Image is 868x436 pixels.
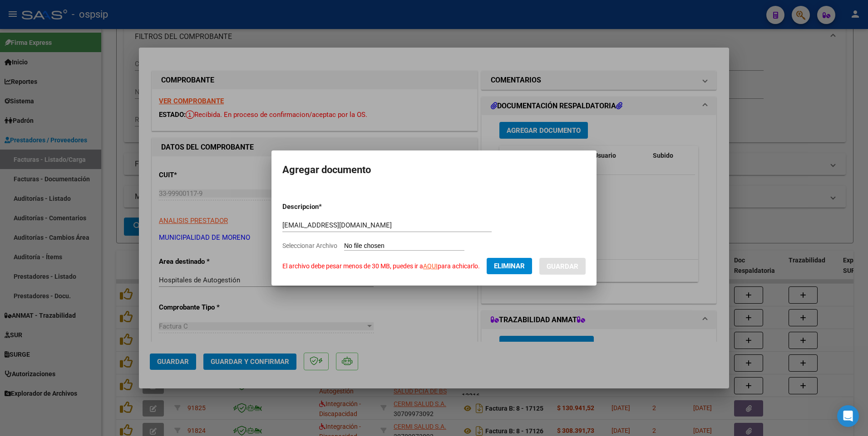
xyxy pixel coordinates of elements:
span: Eliminar [494,262,525,270]
span: Seleccionar Archivo [282,242,337,249]
span: El archivo debe pesar menos de 30 MB, puedes ir a para achicarlo. [282,262,480,270]
button: Guardar [539,258,586,275]
button: Eliminar [487,258,532,274]
span: Guardar [547,262,578,271]
a: AQUI [423,262,438,270]
p: Descripcion [282,202,373,212]
div: Open Intercom Messenger [837,405,859,427]
h2: Agregar documento [282,161,586,179]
